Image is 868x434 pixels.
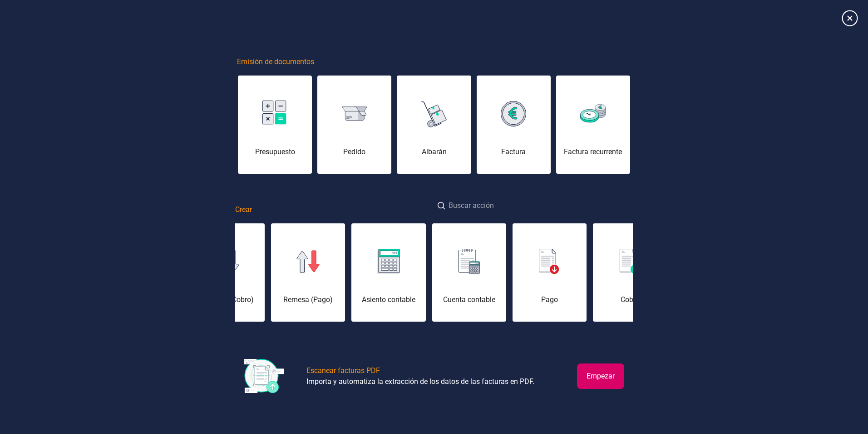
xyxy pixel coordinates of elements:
[501,101,526,126] img: img-factura.svg
[432,294,506,305] div: Cuenta contable
[477,146,551,157] div: Factura
[397,146,471,157] div: Albarán
[306,365,380,376] div: Escanear facturas PDF
[238,146,312,157] div: Presupuesto
[317,146,391,157] div: Pedido
[556,146,630,157] div: Factura recurrente
[620,249,641,274] img: img-cobro.svg
[262,101,288,126] img: img-presupuesto.svg
[237,56,314,67] span: Emisión de documentos
[342,106,367,121] img: img-pedido.svg
[271,294,345,305] div: Remesa (Pago)
[377,249,400,274] img: img-asiento-contable.svg
[434,197,633,215] input: Buscar acción
[513,294,587,305] div: Pago
[306,376,534,387] div: Importa y automatiza la extracción de los datos de las facturas en PDF.
[580,104,606,123] img: img-factura-recurrente.svg
[539,249,560,274] img: img-pago.svg
[296,250,320,273] img: img-remesa-pago.svg
[244,359,285,394] img: img-escanear-facturas-pdf.svg
[577,363,624,389] button: Empezar
[593,294,667,305] div: Cobro
[421,98,447,129] img: img-albaran.svg
[235,204,252,215] span: Crear
[351,294,425,305] div: Asiento contable
[459,249,480,274] img: img-cuenta-contable.svg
